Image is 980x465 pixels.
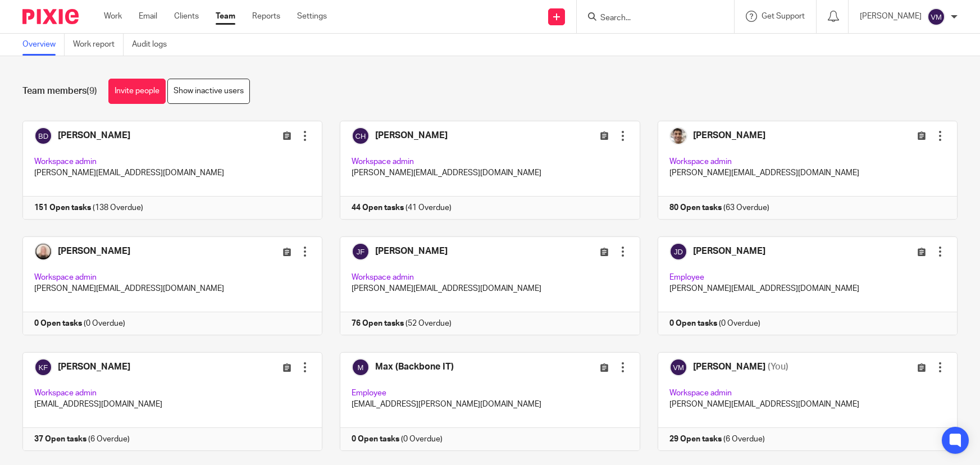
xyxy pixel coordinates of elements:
[104,11,122,22] a: Work
[22,9,79,24] img: Pixie
[108,79,166,104] a: Invite people
[167,79,250,104] a: Show inactive users
[252,11,280,22] a: Reports
[297,11,327,22] a: Settings
[216,11,235,22] a: Team
[762,12,805,20] span: Get Support
[73,34,124,56] a: Work report
[599,13,700,24] input: Search
[139,11,157,22] a: Email
[860,11,922,22] p: [PERSON_NAME]
[174,11,199,22] a: Clients
[22,85,97,97] h1: Team members
[86,86,97,95] span: (9)
[927,8,945,26] img: svg%3E
[22,34,65,56] a: Overview
[132,34,175,56] a: Audit logs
